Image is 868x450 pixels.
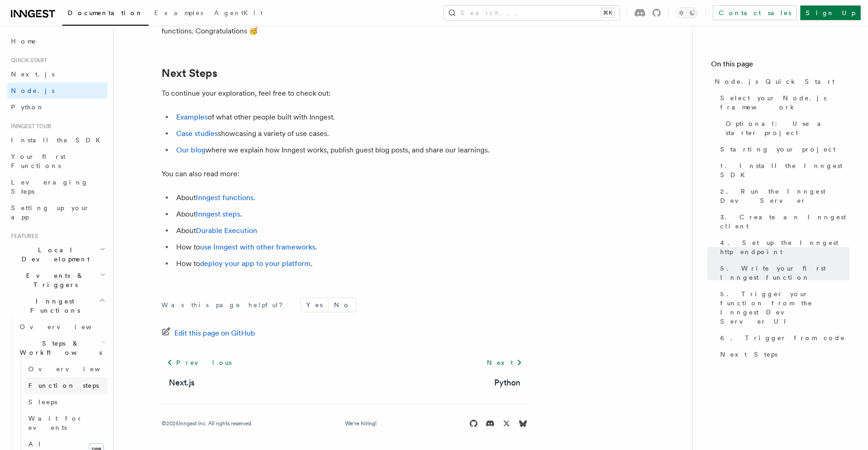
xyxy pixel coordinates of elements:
[7,267,108,293] button: Events & Triggers
[173,127,528,140] li: showcasing a variety of use cases.
[711,59,850,73] h4: On this page
[7,245,100,264] span: Local Development
[173,144,528,157] li: where we explain how Inngest works, publish guest blog posts, and share our learnings.
[173,208,528,221] li: About .
[717,260,850,286] a: 5. Write your first Inngest function
[7,271,100,289] span: Events & Triggers
[173,224,528,237] li: About
[345,420,377,427] a: We're hiring!
[722,115,850,141] a: Optional: Use a starter project
[11,136,106,144] span: Install the SDK
[7,99,108,115] a: Python
[601,8,614,17] kbd: ⌘K
[173,257,528,270] li: How to .
[200,243,315,251] a: use Inngest with other frameworks
[16,335,108,361] button: Steps & Workflows
[717,141,850,157] a: Starting your project
[720,264,850,282] span: 5. Write your first Inngest function
[720,145,836,154] span: Starting your project
[209,3,268,25] a: AgentKit
[7,132,108,148] a: Install the SDK
[717,90,850,115] a: Select your Node.js framework
[7,33,108,49] a: Home
[149,3,209,25] a: Examples
[196,193,253,202] a: Inngest functions
[7,242,108,267] button: Local Development
[25,377,108,394] a: Function steps
[717,183,850,209] a: 2. Run the Inngest Dev Server
[20,323,114,331] span: Overview
[720,212,850,231] span: 3. Create an Inngest client
[162,87,528,100] p: To continue your exploration, feel free to check out:
[169,376,194,389] a: Next.js
[720,238,850,256] span: 4. Set up the Inngest http endpoint
[25,361,108,377] a: Overview
[28,365,123,373] span: Overview
[176,146,205,154] a: Our blog
[720,333,845,342] span: 6. Trigger from code
[676,7,698,18] button: Toggle dark mode
[717,286,850,330] a: 5. Trigger your function from the Inngest Dev Server UI
[28,398,57,406] span: Sleeps
[28,415,83,431] span: Wait for events
[162,327,255,340] a: Edit this page on GitHub
[11,37,37,46] span: Home
[720,187,850,205] span: 2. Run the Inngest Dev Server
[717,346,850,363] a: Next Steps
[11,204,90,221] span: Setting up your app
[800,5,861,20] a: Sign Up
[711,73,850,90] a: Node.js Quick Start
[720,161,850,179] span: 1. Install the Inngest SDK
[444,5,620,20] button: Search...⌘K
[68,9,143,16] span: Documentation
[11,179,88,195] span: Leveraging Steps
[162,300,289,309] p: Was this page helpful?
[162,354,237,371] a: Previous
[717,330,850,346] a: 6. Trigger from code
[7,148,108,174] a: Your first Functions
[162,168,528,180] p: You can also read more:
[196,226,257,235] a: Durable Execution
[717,234,850,260] a: 4. Set up the Inngest http endpoint
[16,319,108,335] a: Overview
[720,289,850,326] span: 5. Trigger your function from the Inngest Dev Server UI
[717,209,850,234] a: 3. Create an Inngest client
[7,82,108,99] a: Node.js
[214,9,263,16] span: AgentKit
[717,157,850,183] a: 1. Install the Inngest SDK
[11,153,65,169] span: Your first Functions
[200,259,311,268] a: deploy your app to your platform
[329,298,356,312] button: No
[173,111,528,124] li: of what other people built with Inngest.
[162,420,253,427] div: © 2025 Inngest Inc. All rights reserved.
[196,210,240,218] a: Inngest steps
[173,241,528,254] li: How to .
[11,87,54,94] span: Node.js
[176,129,218,138] a: Case studies
[301,298,328,312] button: Yes
[7,200,108,225] a: Setting up your app
[173,191,528,204] li: About .
[16,339,102,357] span: Steps & Workflows
[481,354,528,371] a: Next
[720,93,850,112] span: Select your Node.js framework
[25,394,108,410] a: Sleeps
[28,382,99,389] span: Function steps
[494,376,520,389] a: Python
[726,119,850,137] span: Optional: Use a starter project
[176,113,208,121] a: Examples
[11,103,44,111] span: Python
[25,410,108,436] a: Wait for events
[715,77,835,86] span: Node.js Quick Start
[162,67,217,80] a: Next Steps
[7,293,108,319] button: Inngest Functions
[7,66,108,82] a: Next.js
[713,5,797,20] a: Contact sales
[7,174,108,200] a: Leveraging Steps
[154,9,203,16] span: Examples
[7,57,47,64] span: Quick start
[7,123,51,130] span: Inngest tour
[11,70,54,78] span: Next.js
[174,327,255,340] span: Edit this page on GitHub
[7,233,38,240] span: Features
